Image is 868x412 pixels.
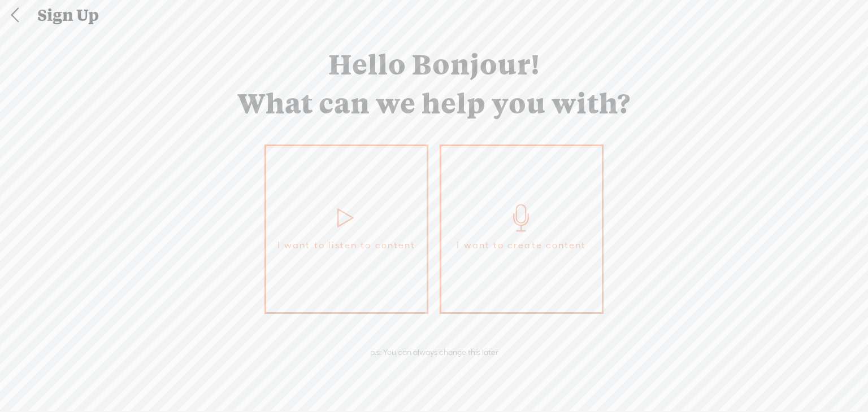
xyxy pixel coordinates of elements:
span: I want to create content [457,237,586,254]
div: Hello Bonjour! [323,50,546,77]
div: What can we help you with? [232,89,636,116]
div: p.s: You can always change this later [364,347,504,357]
span: I want to listen to content [277,237,415,254]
